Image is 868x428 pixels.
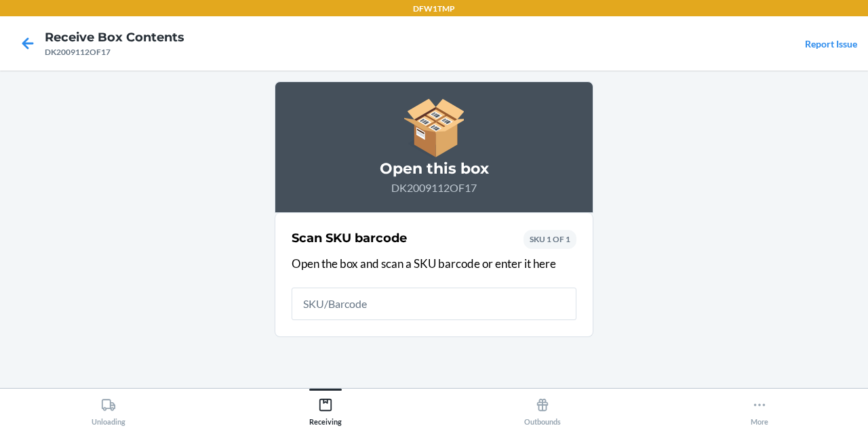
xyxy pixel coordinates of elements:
div: Receiving [309,392,342,426]
p: Open the box and scan a SKU barcode or enter it here [292,255,576,273]
div: Outbounds [524,392,561,426]
button: Receiving [217,389,434,426]
p: DK2009112OF17 [292,180,576,196]
h4: Receive Box Contents [45,28,184,46]
button: Outbounds [434,389,651,426]
div: Unloading [92,392,125,426]
p: SKU 1 OF 1 [530,233,570,246]
button: More [651,389,868,426]
input: SKU/Barcode [292,288,576,320]
a: Report Issue [805,38,857,50]
p: DFW1TMP [413,3,455,15]
h2: Scan SKU barcode [292,229,407,247]
div: DK2009112OF17 [45,46,184,58]
h3: Open this box [292,158,576,180]
div: More [751,392,768,426]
